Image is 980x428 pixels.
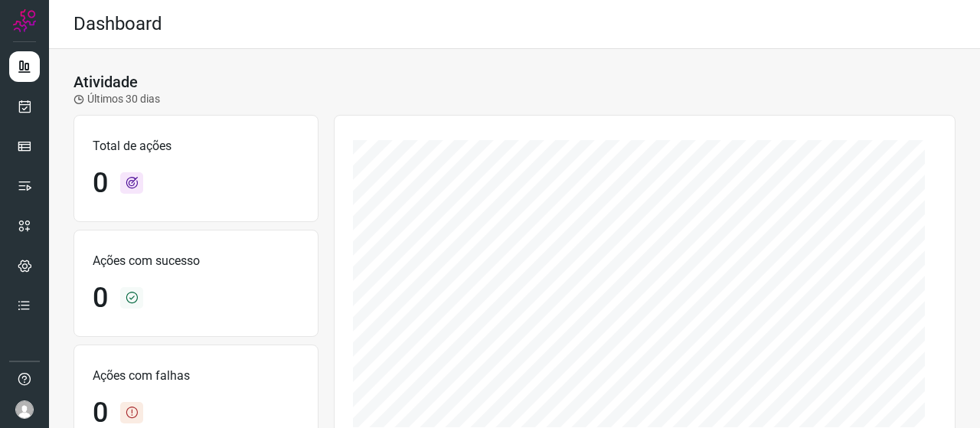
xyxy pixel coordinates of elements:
p: Ações com falhas [93,367,299,385]
h3: Atividade [73,73,138,91]
h1: 0 [93,167,108,200]
p: Total de ações [93,137,299,155]
h1: 0 [93,282,108,315]
h2: Dashboard [73,13,162,35]
p: Últimos 30 dias [73,91,160,107]
img: Logo [13,9,36,32]
img: avatar-user-boy.jpg [15,400,34,419]
p: Ações com sucesso [93,252,299,270]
